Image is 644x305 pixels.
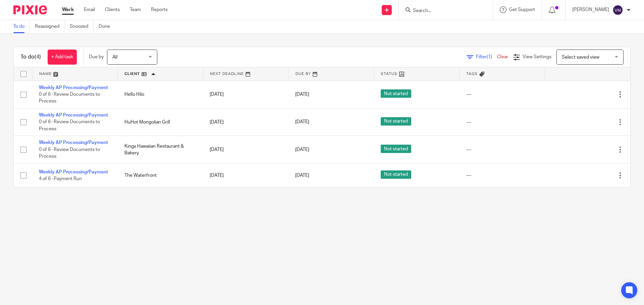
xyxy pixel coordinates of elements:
span: Not started [381,170,411,179]
a: Email [84,6,95,13]
a: Clients [105,6,120,13]
a: Snoozed [70,20,94,33]
div: --- [466,91,538,98]
div: --- [466,119,538,126]
span: Not started [381,117,411,126]
span: Get Support [509,7,535,12]
td: [DATE] [203,163,288,187]
span: [DATE] [295,120,309,125]
a: Team [130,6,141,13]
td: Kings Hawaiian Restaurant & Bakery [118,136,203,163]
a: Weekly AP Processing/Payment [39,140,108,145]
span: All [112,55,117,60]
span: Tags [466,72,478,76]
td: Hello Hilo [118,81,203,108]
td: [DATE] [203,81,288,108]
td: HuHot Mongolian Grill [118,108,203,136]
span: [DATE] [295,147,309,152]
span: (1) [487,55,492,59]
td: The Waterfront [118,163,203,187]
span: 4 of 6 · Payment Run [39,176,82,181]
h1: To do [20,54,41,61]
div: --- [466,146,538,153]
span: Not started [381,145,411,153]
span: 0 of 6 · Review Documents to Process [39,120,100,132]
p: Due by [89,54,104,60]
td: [DATE] [203,108,288,136]
span: 0 of 6 · Review Documents to Process [39,147,100,159]
a: Done [99,20,115,33]
span: [DATE] [295,92,309,97]
span: Filter [476,55,497,59]
a: Reassigned [35,20,65,33]
span: Not started [381,89,411,98]
span: Select saved view [562,55,599,60]
a: Weekly AP Processing/Payment [39,113,108,118]
a: Work [62,6,74,13]
span: View Settings [523,55,551,59]
img: svg%3E [612,5,623,15]
img: Pixie [13,5,47,14]
span: (4) [35,54,41,60]
a: Clear [497,55,508,59]
input: Search [412,8,473,14]
a: + Add task [48,50,77,65]
a: Reports [151,6,168,13]
div: --- [466,172,538,179]
a: Weekly AP Processing/Payment [39,170,108,174]
a: Weekly AP Processing/Payment [39,85,108,90]
span: 0 of 6 · Review Documents to Process [39,92,100,104]
span: [DATE] [295,173,309,178]
a: To do [13,20,30,33]
p: [PERSON_NAME] [572,6,609,13]
td: [DATE] [203,136,288,163]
